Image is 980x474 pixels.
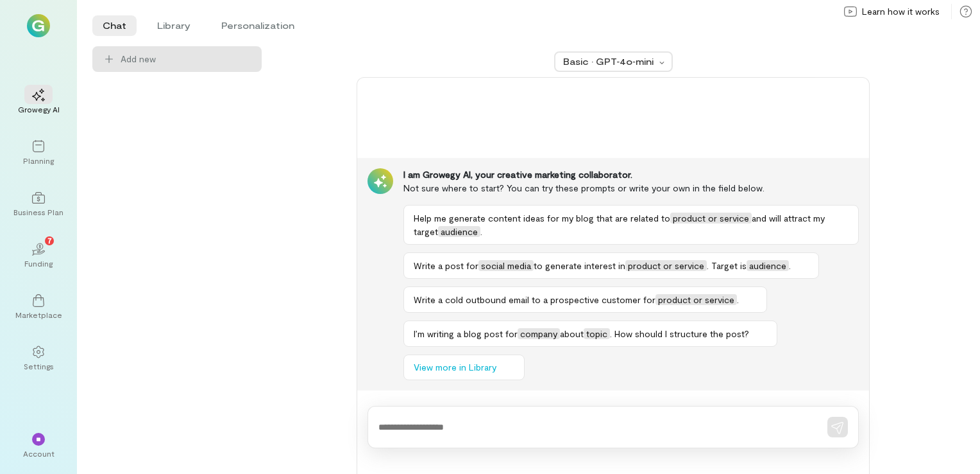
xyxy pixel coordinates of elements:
[414,260,478,271] span: Write a post for
[23,448,55,459] div: Account
[560,328,584,339] span: about
[23,155,54,166] div: Planning
[414,328,518,339] span: I’m writing a blog post for
[707,260,747,271] span: . Target is
[403,286,767,313] button: Write a cold outbound email to a prospective customer forproduct or service.
[563,55,655,68] div: Basic · GPT‑4o‑mini
[414,361,496,374] span: View more in Library
[403,320,777,347] button: I’m writing a blog post forcompanyabouttopic. How should I structure the post?
[403,205,859,245] button: Help me generate content ideas for my blog that are related toproduct or serviceand will attract ...
[438,226,480,237] span: audience
[403,355,525,380] button: View more in Library
[737,294,739,305] span: .
[610,328,749,339] span: . How should I structure the post?
[403,181,859,195] div: Not sure where to start? You can try these prompts or write your own in the field below.
[518,328,560,339] span: company
[13,207,63,217] div: Business Plan
[403,168,859,181] div: I am Growegy AI, your creative marketing collaborator.
[534,260,625,271] span: to generate interest in
[670,213,752,224] span: product or service
[47,234,52,246] span: 7
[625,260,707,271] span: product or service
[655,294,737,305] span: product or service
[789,260,791,271] span: .
[414,294,655,305] span: Write a cold outbound email to a prospective customer for
[24,361,54,371] div: Settings
[18,104,60,114] div: Growegy AI
[15,310,62,320] div: Marketplace
[414,213,670,224] span: Help me generate content ideas for my blog that are related to
[92,15,137,36] li: Chat
[15,181,62,227] a: Business Plan
[480,226,482,237] span: .
[15,284,62,330] a: Marketplace
[478,260,534,271] span: social media
[121,53,251,66] span: Add new
[15,233,62,279] a: Funding
[147,15,201,36] li: Library
[747,260,789,271] span: audience
[403,252,819,279] button: Write a post forsocial mediato generate interest inproduct or service. Target isaudience.
[862,5,940,18] span: Learn how it works
[15,335,62,382] a: Settings
[24,258,53,268] div: Funding
[584,328,610,339] span: topic
[15,130,62,176] a: Planning
[15,78,62,125] a: Growegy AI
[211,15,305,36] li: Personalization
